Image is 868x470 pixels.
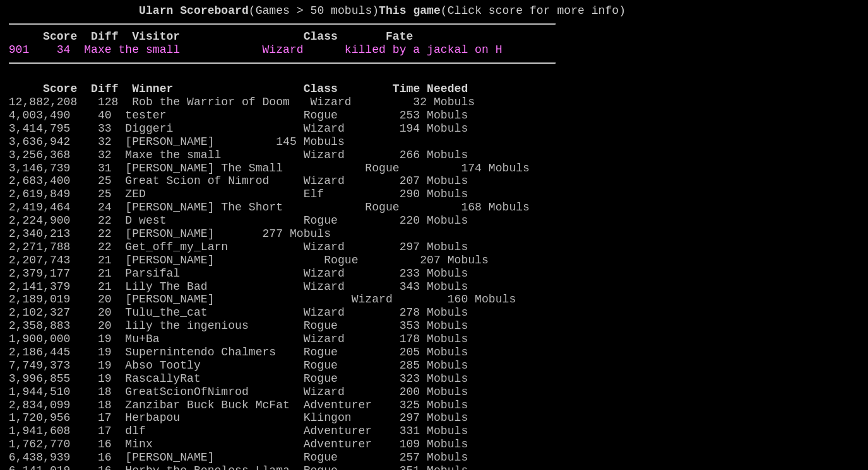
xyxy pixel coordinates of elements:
a: 901 34 Maxe the small Wizard killed by a jackal on H [9,43,502,56]
b: Score Diff Winner Class Time Needed [43,83,468,95]
a: 2,186,445 19 Supernintendo Chalmers Rogue 205 Mobuls [9,346,468,358]
a: 3,636,942 32 [PERSON_NAME] 145 Mobuls [9,135,345,148]
a: 2,141,379 21 Lily The Bad Wizard 343 Mobuls [9,280,468,293]
a: 2,683,400 25 Great Scion of Nimrod Wizard 207 Mobuls [9,175,468,187]
a: 2,224,900 22 D west Rogue 220 Mobuls [9,214,468,227]
a: 4,003,490 40 tester Rogue 253 Mobuls [9,109,468,122]
a: 1,941,608 17 dlf Adventurer 331 Mobuls [9,425,468,437]
a: 1,720,956 17 Herbapou Klingon 297 Mobuls [9,411,468,424]
a: 1,762,770 16 Minx Adventurer 109 Mobuls [9,438,468,450]
a: 1,900,000 19 Mu+Ba Wizard 178 Mobuls [9,333,468,345]
a: 2,189,019 20 [PERSON_NAME] Wizard 160 Mobuls [9,293,516,306]
a: 3,256,368 32 Maxe the small Wizard 266 Mobuls [9,149,468,161]
a: 2,834,099 18 Zanzibar Buck Buck McFat Adventurer 325 Mobuls [9,399,468,411]
larn: (Games > 50 mobuls) (Click score for more info) Click on a score for more information ---- Reload... [9,4,556,446]
a: 3,146,739 31 [PERSON_NAME] The Small Rogue 174 Mobuls [9,162,530,175]
a: 2,102,327 20 Tulu_the_cat Wizard 278 Mobuls [9,306,468,319]
a: 2,379,177 21 Parsifal Wizard 233 Mobuls [9,267,468,280]
b: Score Diff Visitor Class Fate [43,30,413,43]
a: 2,358,883 20 lily the ingenious Rogue 353 Mobuls [9,319,468,332]
b: Ularn Scoreboard [139,4,249,17]
a: 7,749,373 19 Abso Tootly Rogue 285 Mobuls [9,359,468,372]
a: 3,414,795 33 Diggeri Wizard 194 Mobuls [9,122,468,135]
a: 1,944,510 18 GreatScionOfNimrod Wizard 200 Mobuls [9,386,468,398]
a: 3,996,855 19 RascallyRat Rogue 323 Mobuls [9,372,468,385]
b: This game [379,4,441,17]
a: 2,207,743 21 [PERSON_NAME] Rogue 207 Mobuls [9,254,489,267]
a: 2,619,849 25 ZED Elf 290 Mobuls [9,188,468,200]
a: 2,419,464 24 [PERSON_NAME] The Short Rogue 168 Mobuls [9,201,530,214]
a: 2,271,788 22 Get_off_my_Larn Wizard 297 Mobuls [9,241,468,253]
a: 12,882,208 128 Rob the Warrior of Doom Wizard 32 Mobuls [9,96,475,108]
a: 2,340,213 22 [PERSON_NAME] 277 Mobuls [9,227,331,240]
